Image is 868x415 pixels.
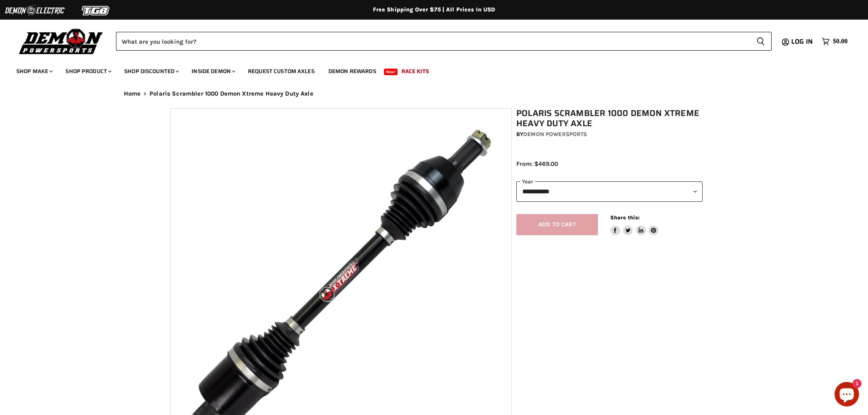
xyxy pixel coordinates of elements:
span: Log in [791,36,813,47]
aside: Share this: [610,214,659,236]
a: Shop Product [59,63,116,80]
img: TGB Logo 2 [65,3,127,18]
a: $0.00 [818,36,852,47]
a: Home [124,90,141,97]
a: Shop Discounted [118,63,184,80]
select: year [516,181,703,201]
img: Demon Powersports [16,27,106,56]
a: Inside Demon [185,63,240,80]
span: Share this: [610,214,640,221]
a: Request Custom Axles [242,63,321,80]
form: Product [116,32,772,51]
input: Search [116,32,750,51]
a: Demon Powersports [523,131,587,138]
a: Shop Make [10,63,58,80]
a: Demon Rewards [322,63,382,80]
a: Race Kits [395,63,435,80]
span: From: $469.00 [516,160,558,167]
span: $0.00 [833,38,848,45]
inbox-online-store-chat: Shopify online store chat [832,382,861,408]
a: Log in [788,38,818,45]
span: Polaris Scrambler 1000 Demon Xtreme Heavy Duty Axle [150,90,313,97]
div: by [516,130,703,139]
span: New! [384,69,398,75]
ul: Main menu [10,60,846,80]
div: Free Shipping Over $75 | All Prices In USD [107,6,761,13]
button: Search [750,32,772,51]
h1: Polaris Scrambler 1000 Demon Xtreme Heavy Duty Axle [516,108,703,129]
img: Demon Electric Logo 2 [4,3,65,18]
nav: Breadcrumbs [107,90,761,97]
